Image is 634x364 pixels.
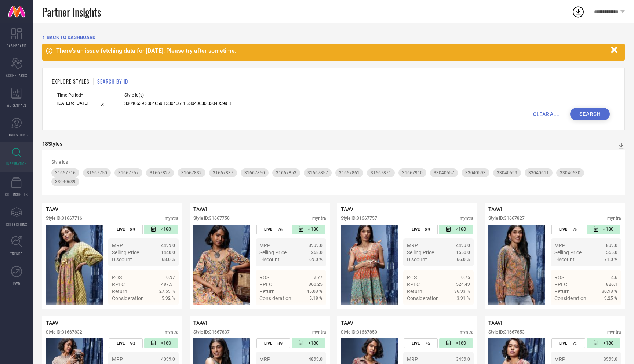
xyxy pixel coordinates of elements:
[603,340,613,346] span: <180
[259,281,272,287] span: RPLC
[7,43,26,48] span: DASHBOARD
[276,170,296,175] span: 31667853
[308,226,318,233] span: <180
[6,73,28,78] span: SCORECARDS
[6,132,28,138] span: SUGGESTIONS
[551,225,585,234] div: Number of days the style has been live on the platform
[277,227,283,232] span: 76
[309,257,323,262] span: 69.0 %
[407,256,427,262] span: Discount
[165,216,179,221] div: myntra
[161,340,171,346] span: <180
[259,243,270,248] span: MRP
[309,357,323,362] span: 4899.0
[256,338,290,348] div: Number of days the style has been live on the platform
[554,281,567,287] span: RPLC
[341,216,377,221] div: Style ID: 31667757
[193,206,207,212] span: TAAVI
[601,309,617,314] span: Details
[606,282,617,287] span: 826.1
[57,99,108,107] input: Select time period
[124,99,231,108] input: Enter comma separated style ids e.g. 12345, 67890
[554,295,586,301] span: Consideration
[559,341,567,346] span: LIVE
[307,170,328,175] span: 31667857
[112,295,144,301] span: Consideration
[47,34,95,40] span: BACK TO DASHBOARD
[151,309,175,314] a: Details
[446,309,470,314] a: Details
[57,92,108,98] span: Time Period*
[425,341,430,346] span: 76
[259,256,280,262] span: Discount
[117,341,125,346] span: LIVE
[144,338,178,348] div: Number of days since the style was first listed on the platform
[161,226,171,233] span: <180
[112,250,139,255] span: Selling Price
[193,225,250,305] img: Style preview image
[292,338,325,348] div: Number of days since the style was first listed on the platform
[454,289,470,294] span: 36.93 %
[118,170,139,175] span: 31667757
[488,225,545,305] img: Style preview image
[554,256,575,262] span: Discount
[407,274,417,280] span: ROS
[162,296,175,301] span: 5.92 %
[460,330,474,335] div: myntra
[306,309,323,314] span: Details
[6,222,28,227] span: COLLECTIONS
[193,320,207,326] span: TAAVI
[256,225,290,234] div: Number of days the style has been live on the platform
[407,295,439,301] span: Consideration
[309,243,323,248] span: 3999.0
[570,108,610,120] button: Search
[42,34,625,40] div: Back TO Dashboard
[259,295,291,301] span: Consideration
[112,274,122,280] span: ROS
[150,170,170,175] span: 31667827
[109,225,143,234] div: Number of days the style has been live on the platform
[457,296,470,301] span: 3.91 %
[402,170,423,175] span: 31667910
[259,250,287,255] span: Selling Price
[404,225,438,234] div: Number of days the style has been live on the platform
[554,250,582,255] span: Selling Price
[42,4,101,19] span: Partner Insights
[5,192,28,197] span: CDC INSIGHTS
[264,341,272,346] span: LIVE
[456,340,466,346] span: <180
[161,282,175,287] span: 487.51
[404,338,438,348] div: Number of days the style has been live on the platform
[456,226,466,233] span: <180
[314,275,323,280] span: 2.77
[309,250,323,255] span: 1268.0
[412,341,420,346] span: LIVE
[312,216,326,221] div: myntra
[439,338,473,348] div: Number of days since the style was first listed on the platform
[559,227,567,232] span: LIVE
[603,226,613,233] span: <180
[308,340,318,346] span: <180
[488,216,525,221] div: Style ID: 31667827
[572,227,577,232] span: 75
[457,257,470,262] span: 66.0 %
[460,216,474,221] div: myntra
[465,170,486,175] span: 33040593
[130,227,135,232] span: 89
[124,92,231,98] span: Style Id(s)
[604,296,617,301] span: 9.25 %
[611,275,617,280] span: 4.6
[193,330,230,335] div: Style ID: 31667837
[309,282,323,287] span: 360.25
[277,341,283,346] span: 89
[7,102,27,108] span: WORKSPACE
[307,289,323,294] span: 45.03 %
[97,77,128,85] h1: SEARCH BY ID
[166,275,175,280] span: 0.97
[165,330,179,335] div: myntra
[602,289,617,294] span: 30.93 %
[461,275,470,280] span: 0.75
[46,216,82,221] div: Style ID: 31667716
[341,225,398,305] div: Click to view image
[456,357,470,362] span: 3499.0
